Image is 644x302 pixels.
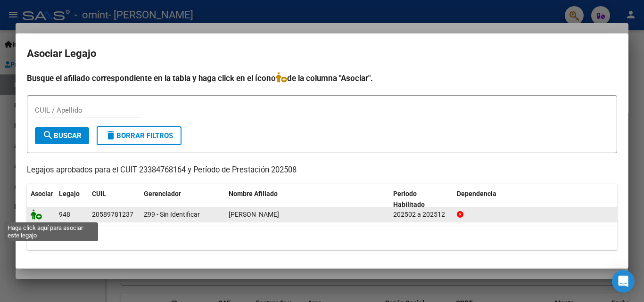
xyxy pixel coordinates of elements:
datatable-header-cell: CUIL [88,184,140,215]
datatable-header-cell: Dependencia [453,184,618,215]
datatable-header-cell: Asociar [27,184,55,215]
div: 1 registros [27,226,617,250]
h4: Busque el afiliado correspondiente en la tabla y haga click en el ícono de la columna "Asociar". [27,72,617,84]
span: Z99 - Sin Identificar [144,211,200,218]
span: Legajo [59,190,80,197]
datatable-header-cell: Gerenciador [140,184,225,215]
span: CUIL [92,190,106,197]
span: Dependencia [457,190,496,197]
span: Periodo Habilitado [393,190,425,208]
div: 202502 a 202512 [393,209,449,220]
button: Borrar Filtros [97,126,182,145]
mat-icon: delete [105,130,116,141]
span: 948 [59,211,70,218]
div: 20589781237 [92,209,133,220]
datatable-header-cell: Periodo Habilitado [389,184,453,215]
datatable-header-cell: Legajo [55,184,88,215]
span: MACIAS THIAGO ABDIEL [229,211,279,218]
span: Asociar [31,190,53,197]
span: Buscar [42,131,82,140]
button: Buscar [35,127,89,144]
p: Legajos aprobados para el CUIT 23384768164 y Período de Prestación 202508 [27,164,617,176]
div: Open Intercom Messenger [612,270,635,293]
h2: Asociar Legajo [27,45,617,63]
span: Borrar Filtros [105,131,173,140]
span: Gerenciador [144,190,181,197]
mat-icon: search [42,130,54,141]
span: Nombre Afiliado [229,190,278,197]
datatable-header-cell: Nombre Afiliado [225,184,389,215]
